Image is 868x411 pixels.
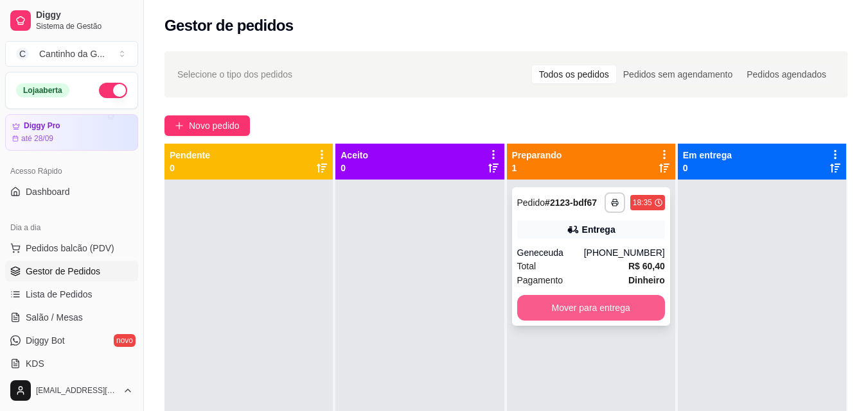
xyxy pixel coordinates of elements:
p: 0 [683,162,732,174]
div: Acesso Rápido [5,161,138,181]
article: até 28/09 [21,133,53,144]
a: DiggySistema de Gestão [5,5,138,36]
span: Diggy Bot [26,334,65,347]
button: Select a team [5,41,138,67]
span: Pedidos balcão (PDV) [26,242,114,255]
strong: # 2123-bdf67 [545,197,597,208]
div: Entrega [582,223,616,236]
strong: R$ 60,40 [628,261,665,271]
div: Dia a dia [5,217,138,238]
span: Diggy [36,10,133,21]
div: [PHONE_NUMBER] [584,246,665,259]
p: Pendente [170,149,210,162]
button: [EMAIL_ADDRESS][DOMAIN_NAME] [5,375,138,406]
span: Total [517,259,536,273]
p: 0 [341,162,368,174]
strong: Dinheiro [628,275,665,285]
a: Diggy Proaté 28/09 [5,114,138,151]
p: Em entrega [683,149,732,162]
span: Selecione o tipo dos pedidos [177,67,292,81]
span: plus [175,121,184,130]
div: Geneceuda [517,246,584,259]
span: Sistema de Gestão [36,21,133,31]
a: Diggy Botnovo [5,330,138,351]
a: Lista de Pedidos [5,284,138,305]
p: 0 [170,162,210,174]
span: Pagamento [517,273,563,287]
article: Diggy Pro [24,121,60,131]
button: Mover para entrega [517,295,665,321]
a: Salão / Mesas [5,307,138,328]
a: KDS [5,353,138,374]
div: 18:35 [633,197,652,208]
button: Alterar Status [99,83,127,98]
span: Novo pedido [189,119,240,133]
p: Preparando [512,149,562,162]
span: C [16,47,29,60]
span: Pedido [517,197,545,208]
div: Todos os pedidos [532,65,616,83]
a: Dashboard [5,181,138,202]
p: Aceito [341,149,368,162]
span: Dashboard [26,185,70,198]
p: 1 [512,162,562,174]
a: Gestor de Pedidos [5,261,138,281]
h2: Gestor de pedidos [164,15,294,36]
div: Pedidos agendados [740,65,833,83]
span: Lista de Pedidos [26,288,93,301]
span: [EMAIL_ADDRESS][DOMAIN_NAME] [36,385,118,396]
div: Loja aberta [16,83,69,97]
div: Cantinho da G ... [39,47,105,60]
span: Gestor de Pedidos [26,265,100,278]
div: Pedidos sem agendamento [616,65,740,83]
span: KDS [26,357,44,370]
span: Salão / Mesas [26,311,83,324]
button: Novo pedido [164,115,250,136]
button: Pedidos balcão (PDV) [5,238,138,258]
